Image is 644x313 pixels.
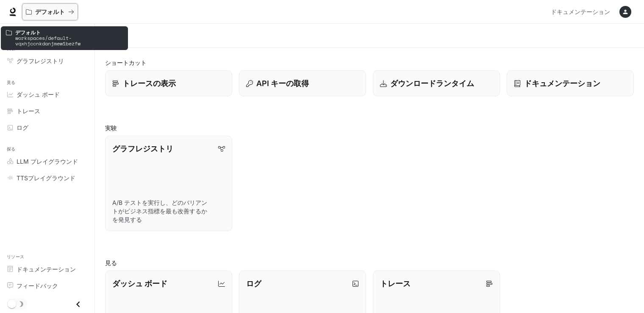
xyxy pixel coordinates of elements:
[256,78,309,89] p: API キーの取得
[507,70,634,96] a: ドキュメンテーション
[390,78,474,89] p: ダウンロードランタイム
[17,106,40,115] span: トレース
[122,78,176,89] p: トレースの表示
[17,157,78,166] span: LLM プレイグラウンド
[17,265,76,274] span: ドキュメンテーション
[17,173,75,182] span: TTSプレイグラウンド
[112,198,225,224] p: A/B テストを実行し、どのバリアントがビジネス指標を最も改善するかを発見する
[3,87,91,102] a: ダッシュ ボード
[15,30,123,35] p: デフォルト
[105,70,232,96] a: トレースの表示
[35,8,65,16] p: デフォルト
[105,123,634,132] h2: 実験
[105,136,232,231] a: グラフレジストリA/B テストを実行し、どのバリアントがビジネス指標を最も改善するかを発見する
[524,78,600,89] p: ドキュメンテーション
[17,281,58,290] span: フィードバック
[380,278,411,289] p: トレース
[105,258,634,267] h2: 見る
[246,278,261,289] p: ログ
[373,70,500,96] a: ダウンロードランタイム
[3,120,91,135] a: ログ
[3,154,91,169] a: LLM プレイグラウンド
[112,278,167,289] p: ダッシュ ボード
[112,143,173,154] p: グラフレジストリ
[17,56,64,65] span: グラフレジストリ
[3,262,91,277] a: ドキュメンテーション
[551,7,610,17] span: ドキュメンテーション
[17,123,28,132] span: ログ
[69,296,88,313] button: 閉じる引き出し
[3,103,91,118] a: トレース
[17,90,60,99] span: ダッシュ ボード
[3,170,91,185] a: TTSプレイグラウンド
[8,299,16,308] span: ダークモードの切り替え
[547,3,613,20] a: ドキュメンテーション
[3,278,91,293] a: フィードバック
[22,3,78,20] button: すべてのワークスペース
[239,70,366,96] button: API キーの取得
[105,58,634,67] h2: ショートカット
[3,53,91,68] a: グラフレジストリ
[15,35,123,46] p: workspaces/default-vqxhjccnkdanjmew1bezfw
